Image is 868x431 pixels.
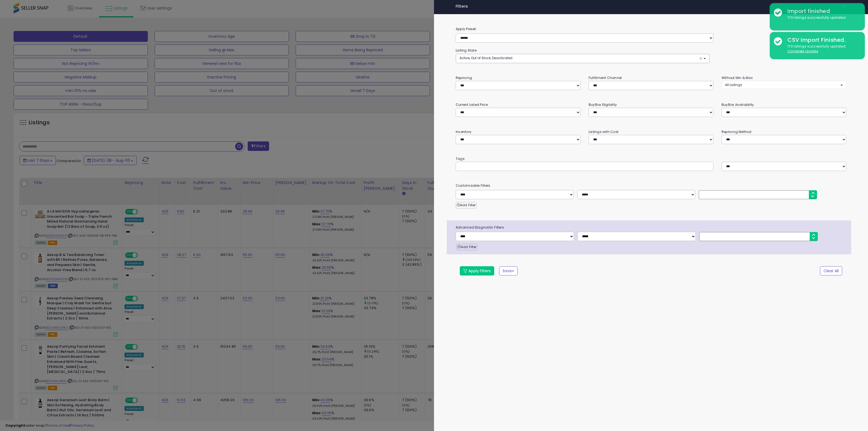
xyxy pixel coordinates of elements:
small: Repricing [456,75,472,80]
button: Active, Out of Stock, Deactivated × [456,54,709,63]
span: All Listings [725,83,742,87]
small: Customizable Filters [452,183,850,189]
div: 170 listings successfully updated. [783,44,861,54]
button: Apply Filters [460,266,494,275]
small: Listings with Cost [589,129,618,134]
small: Repricing Method [722,129,752,134]
button: × [841,3,848,10]
small: Listing State [456,48,477,53]
small: Tags [452,156,850,162]
div: CSV Import Finished. [783,36,861,44]
span: × [699,56,703,61]
small: Inventory [456,129,471,134]
small: BuyBox Availability [722,102,754,107]
button: Clear All [820,266,842,275]
small: Current Listed Price [456,102,488,107]
div: 170 listings successfully updated. [783,15,861,20]
button: Save [499,266,518,275]
span: Active, Out of Stock, Deactivated [459,56,512,60]
u: Complete Update [787,49,818,53]
label: Apply Preset: [452,26,850,32]
button: Add Filter [456,202,477,208]
span: × [843,3,846,10]
h4: Filters [456,4,846,9]
small: BuyBox Eligibility [589,102,617,107]
button: Add Filter [457,244,477,250]
small: Without Min & Max [722,75,753,80]
span: Advanced Diagnostic Filters [452,224,851,230]
button: All Listings [722,81,846,89]
small: Fulfillment Channel [589,75,622,80]
div: Import finished [783,7,861,15]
